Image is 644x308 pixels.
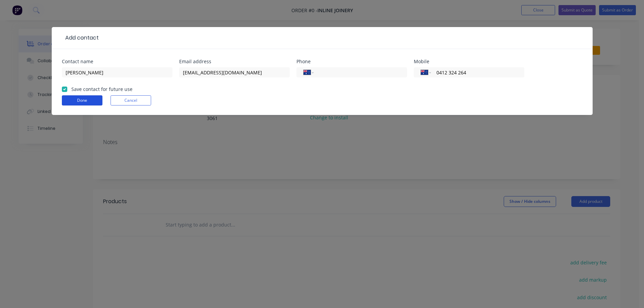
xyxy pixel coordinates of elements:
[62,95,102,105] button: Done
[414,59,524,64] div: Mobile
[296,59,407,64] div: Phone
[62,34,99,42] div: Add contact
[179,59,290,64] div: Email address
[111,95,151,105] button: Cancel
[62,59,172,64] div: Contact name
[71,86,133,93] label: Save contact for future use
